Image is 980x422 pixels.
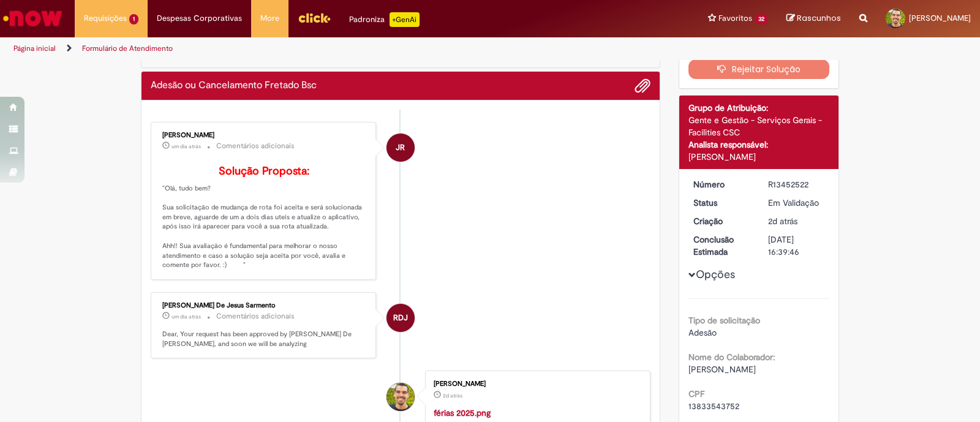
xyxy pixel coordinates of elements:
span: 1 [129,14,138,24]
span: 13833543752 [688,401,739,412]
b: Tipo de solicitação [688,315,760,326]
div: Analista responsável: [688,138,830,151]
span: um dia atrás [171,143,201,150]
span: [PERSON_NAME] [688,364,756,375]
div: R13452522 [768,178,825,190]
ul: Trilhas de página [9,37,644,60]
time: 27/08/2025 16:39:46 [171,313,201,320]
dt: Criação [684,215,759,227]
time: 27/08/2025 13:46:11 [768,216,797,227]
div: Em Validação [768,197,825,209]
div: Grupo de Atribuição: [688,102,830,114]
span: [PERSON_NAME] [909,13,971,23]
small: Comentários adicionais [216,311,295,322]
span: um dia atrás [171,313,201,320]
time: 27/08/2025 17:49:51 [171,143,201,150]
span: 2d atrás [768,216,797,227]
p: +GenAi [390,12,420,27]
span: Adesão [688,327,717,338]
dt: Conclusão Estimada [684,233,759,258]
span: JR [396,133,405,162]
div: 27/08/2025 13:46:11 [768,215,825,227]
a: Página inicial [13,43,56,53]
a: Rascunhos [786,13,841,24]
div: [PERSON_NAME] [688,151,830,163]
span: RDJ [393,303,408,333]
span: Rascunhos [797,12,841,24]
a: Formulário de Atendimento [82,43,173,53]
p: Dear, Your request has been approved by [PERSON_NAME] De [PERSON_NAME], and soon we will be analy... [162,330,366,349]
span: 2d atrás [443,392,462,399]
a: férias 2025.png [434,407,491,418]
b: Nome do Colaborador: [688,352,775,363]
img: ServiceNow [1,6,64,31]
div: [PERSON_NAME] [434,380,638,388]
div: [PERSON_NAME] [162,132,366,139]
p: "Olá, tudo bem? Sua solicitação de mudança de rota foi aceita e será solucionada em breve, aguard... [162,165,366,270]
div: Lucas da Silva Gonçalves [386,383,415,411]
span: Favoritos [718,12,752,24]
div: Robson De Jesus Sarmento [386,304,415,332]
div: Gente e Gestão - Serviços Gerais - Facilities CSC [688,114,830,138]
b: CPF [688,388,704,399]
h2: Adesão ou Cancelamento Fretado Bsc Histórico de tíquete [151,80,317,91]
img: click_logo_yellow_360x200.png [298,9,331,27]
dt: Número [684,178,759,190]
button: Rejeitar Solução [688,59,830,79]
button: Adicionar anexos [635,78,650,94]
div: [DATE] 16:39:46 [768,233,825,258]
span: Requisições [84,12,127,24]
span: Despesas Corporativas [157,12,242,24]
div: Jhully Rodrigues [386,134,415,162]
span: 32 [755,14,768,24]
div: [PERSON_NAME] De Jesus Sarmento [162,302,366,309]
span: More [260,12,279,24]
small: Comentários adicionais [216,141,295,151]
dt: Status [684,197,759,209]
b: Solução Proposta: [219,164,309,178]
time: 27/08/2025 13:45:50 [443,392,462,399]
div: Padroniza [349,12,420,27]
